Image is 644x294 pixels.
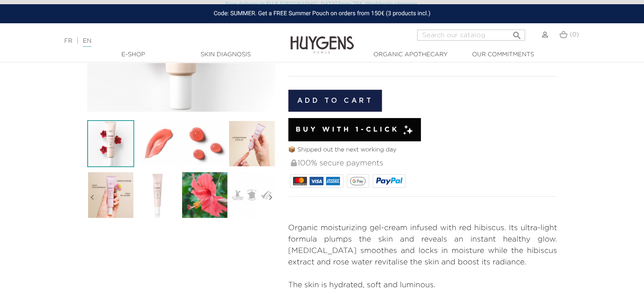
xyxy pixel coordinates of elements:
p: 📦 Shipped out the next working day [288,146,557,154]
img: 100% secure payments [291,159,297,166]
img: Plump & Glow Gel Cream [87,120,134,167]
a: Our commitments [461,50,545,59]
i:  [87,176,97,219]
a: Organic Apothecary [368,50,453,59]
p: Organic moisturizing gel-cream infused with red hibiscus. Its ultra-light formula plumps the skin... [288,223,557,268]
div: 100% secure payments [290,154,557,173]
input: Search [417,30,525,41]
button: Add to cart [288,90,382,112]
img: Huygens [290,22,354,55]
i:  [511,28,522,38]
span: The skin is hydrated, soft and luminous. [288,281,436,289]
img: VISA [310,177,323,185]
a: Skin Diagnosis [183,50,268,59]
img: google_pay [350,177,366,185]
a: FR [64,38,72,44]
img: MASTERCARD [293,177,307,185]
div: | [60,36,262,46]
i:  [265,176,276,219]
span: (0) [569,32,579,38]
a: EN [83,38,91,47]
a: E-Shop [91,50,176,59]
img: AMEX [326,177,340,185]
button:  [509,27,524,38]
